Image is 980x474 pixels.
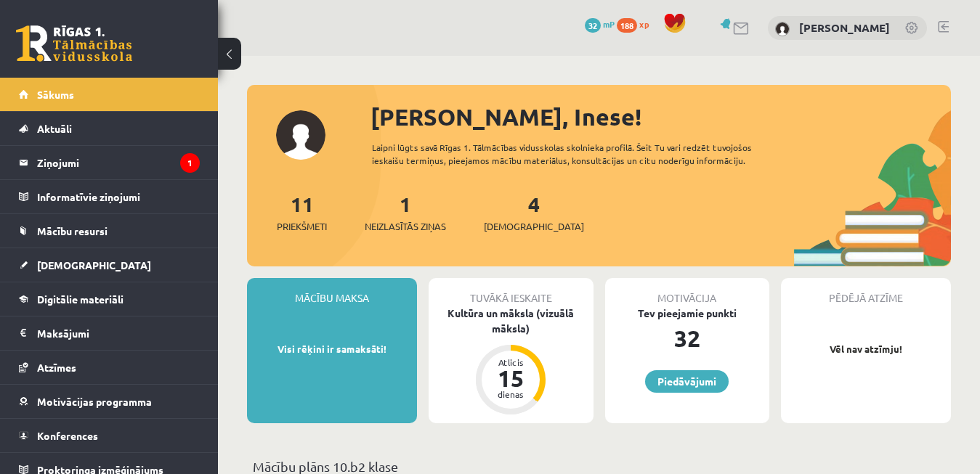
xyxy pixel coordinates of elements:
[37,224,108,237] span: Mācību resursi
[484,191,584,234] a: 4[DEMOGRAPHIC_DATA]
[19,385,200,418] a: Motivācijas programma
[617,18,637,33] span: 188
[19,214,200,248] a: Mācību resursi
[16,25,132,62] a: Rīgas 1. Tālmācības vidusskola
[37,180,200,213] legend: Informatīvie ziņojumi
[37,146,200,179] legend: Ziņojumi
[37,361,76,374] span: Atzīmes
[37,258,151,271] span: [DEMOGRAPHIC_DATA]
[372,141,794,167] div: Laipni lūgts savā Rīgas 1. Tālmācības vidusskolas skolnieka profilā. Šeit Tu vari redzēt tuvojošo...
[617,18,656,30] a: 188 xp
[489,367,532,390] div: 15
[19,146,200,179] a: Ziņojumi1
[37,429,98,442] span: Konferences
[19,180,200,213] a: Informatīvie ziņojumi
[585,18,601,33] span: 32
[19,282,200,316] a: Digitālie materiāli
[19,112,200,145] a: Aktuāli
[37,122,72,135] span: Aktuāli
[484,219,584,234] span: [DEMOGRAPHIC_DATA]
[277,191,327,234] a: 11Priekšmeti
[37,316,200,350] legend: Maksājumi
[19,248,200,282] a: [DEMOGRAPHIC_DATA]
[489,358,532,367] div: Atlicis
[605,278,769,306] div: Motivācija
[19,78,200,111] a: Sākums
[254,342,410,356] p: Visi rēķini ir samaksāti!
[365,191,446,234] a: 1Neizlasītās ziņas
[585,18,615,30] a: 32 mP
[489,390,532,399] div: dienas
[429,306,593,417] a: Kultūra un māksla (vizuālā māksla) Atlicis 15 dienas
[277,219,327,234] span: Priekšmeti
[37,88,74,101] span: Sākums
[37,293,123,306] span: Digitālie materiāli
[370,99,951,134] div: [PERSON_NAME], Inese!
[788,342,944,356] p: Vēl nav atzīmju!
[639,18,649,30] span: xp
[781,278,951,306] div: Pēdējā atzīme
[180,153,200,173] i: 1
[429,306,593,336] div: Kultūra un māksla (vizuālā māksla)
[37,395,152,408] span: Motivācijas programma
[605,306,769,321] div: Tev pieejamie punkti
[365,219,446,234] span: Neizlasītās ziņas
[19,351,200,384] a: Atzīmes
[429,278,593,306] div: Tuvākā ieskaite
[775,22,790,36] img: Inese Lorence
[605,321,769,356] div: 32
[19,419,200,452] a: Konferences
[645,370,729,393] a: Piedāvājumi
[603,18,615,30] span: mP
[799,20,890,35] a: [PERSON_NAME]
[19,316,200,350] a: Maksājumi
[247,278,417,306] div: Mācību maksa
